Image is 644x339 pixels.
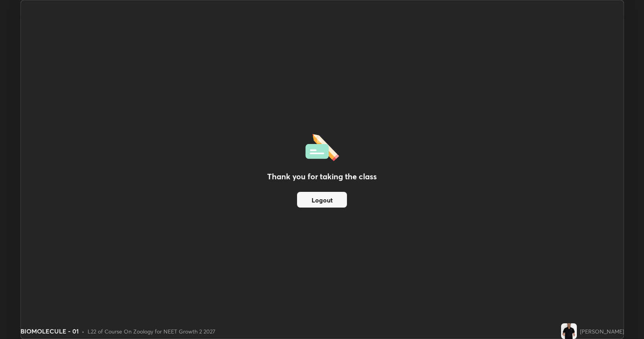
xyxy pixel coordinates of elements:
div: BIOMOLECULE - 01 [20,326,79,336]
div: • [82,327,84,335]
img: offlineFeedback.1438e8b3.svg [305,131,339,161]
button: Logout [297,192,347,208]
div: L22 of Course On Zoology for NEET Growth 2 2027 [88,327,215,335]
div: [PERSON_NAME] [580,327,624,335]
img: 0f3390f70cd44b008778aac013c3f139.jpg [561,323,577,339]
h2: Thank you for taking the class [267,171,377,182]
